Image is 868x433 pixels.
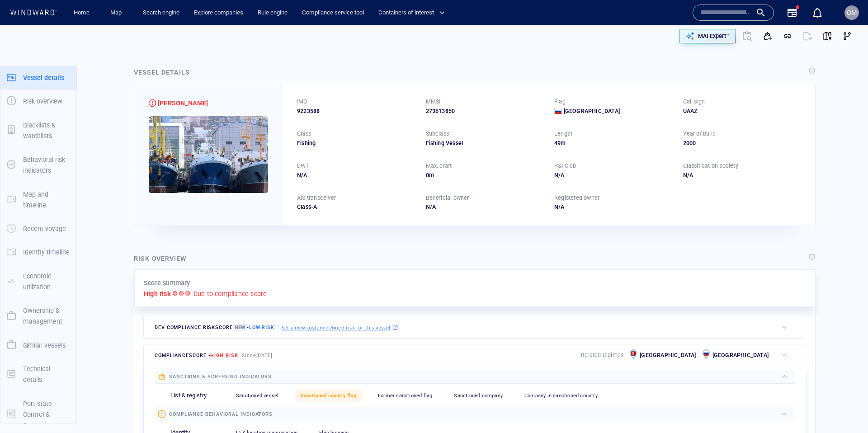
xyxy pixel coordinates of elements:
[426,107,544,115] div: 273613850
[0,183,76,217] button: Map and timeline
[564,107,620,115] span: [GEOGRAPHIC_DATA]
[297,98,308,106] p: IMO
[23,120,70,142] p: Blacklists & watchlists
[712,351,769,359] p: [GEOGRAPHIC_DATA]
[297,203,317,210] span: Class-A
[683,139,801,147] div: 2000
[554,162,576,170] p: P&I Club
[837,26,857,46] button: Visual Link Analysis
[0,334,76,357] button: Similar vessels
[830,392,861,426] iframe: Chat
[375,5,453,21] button: Containers of interest
[23,247,70,258] p: Identity timeline
[134,253,187,264] div: Risk overview
[297,171,415,179] div: N/A
[0,299,76,334] button: Ownership & management
[0,148,76,183] button: Behavioral risk indicators
[169,411,273,417] span: compliance behavioral indicators
[170,391,207,400] p: List & registry
[524,393,598,399] span: Company in sanctioned country
[0,264,76,299] button: Economic utilization
[233,324,247,331] span: New
[429,172,434,179] span: m
[426,130,449,138] p: Subclass
[554,140,561,146] span: 49
[236,393,278,399] span: Sanctioned vessel
[778,26,797,46] button: Get link
[23,72,64,83] p: Vessel details
[169,374,272,380] span: sanctions & screening indicators
[297,162,309,170] p: DWT
[0,277,76,285] a: Economic utilization
[679,29,736,43] button: MAI Expert™
[282,324,390,331] p: Set a new custom defined risk for this vessel
[67,5,96,21] button: Home
[581,351,623,359] p: Related regimes
[298,5,368,21] a: Compliance service tool
[426,194,469,202] p: Beneficial owner
[23,305,70,327] p: Ownership & management
[144,278,190,288] p: Score summary
[683,162,738,170] p: Classification society
[297,139,415,147] div: Fishing
[758,26,778,46] button: Add to vessel list
[155,324,274,331] span: Dev Compliance risk score -
[282,322,398,332] a: Set a new custom defined risk for this vessel
[0,248,76,256] a: Identity timeline
[554,171,672,179] div: N/A
[254,5,291,21] a: Rule engine
[426,203,436,210] span: N/A
[155,353,238,358] span: compliance score -
[0,240,76,264] button: Identity timeline
[554,203,565,210] span: N/A
[297,194,336,202] p: AIS transceiver
[210,353,238,358] span: High risk
[554,194,599,202] p: Registered owner
[0,224,76,233] a: Recent voyage
[23,223,66,234] p: Recent voyage
[0,113,76,148] button: Blacklists & watchlists
[561,140,566,146] span: m
[0,340,76,349] a: Similar vessels
[107,5,128,21] a: Map
[23,154,70,176] p: Behavioral risk indicators
[0,311,76,320] a: Ownership & management
[300,393,356,399] span: Sanctioned country flag
[0,195,76,203] a: Map and timeline
[843,4,861,22] button: OM
[554,130,572,138] p: Length
[454,393,503,399] span: Sanctioned company
[426,172,429,179] span: 0
[683,130,716,138] p: Year of build
[190,5,247,21] a: Explore companies
[426,98,441,106] p: MMSI
[144,288,171,299] p: High risk
[149,99,156,107] div: High risk
[139,5,183,21] button: Search engine
[378,393,432,399] span: Former sanctioned flag
[249,325,274,330] span: Low risk
[149,116,268,193] img: 63f37c5c6dd3d86bcaea7990_0
[23,189,70,211] p: Map and timeline
[23,96,62,107] p: Risk overview
[0,369,76,378] a: Technical details
[0,66,76,89] button: Vessel details
[683,107,801,115] div: UAAZ
[23,340,66,351] p: Similar vessels
[23,398,70,431] p: Port state Control & Casualties
[70,5,93,21] a: Home
[103,5,132,21] button: Map
[426,162,452,170] p: Max. draft
[0,217,76,240] button: Recent voyage
[134,67,190,78] div: Vessel details
[378,8,445,18] span: Containers of interest
[426,139,544,147] div: Fishing Vessel
[0,160,76,169] a: Behavioral risk indicators
[554,98,566,106] p: Flag
[297,107,320,115] span: 9223588
[297,130,311,138] p: Class
[0,357,76,392] button: Technical details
